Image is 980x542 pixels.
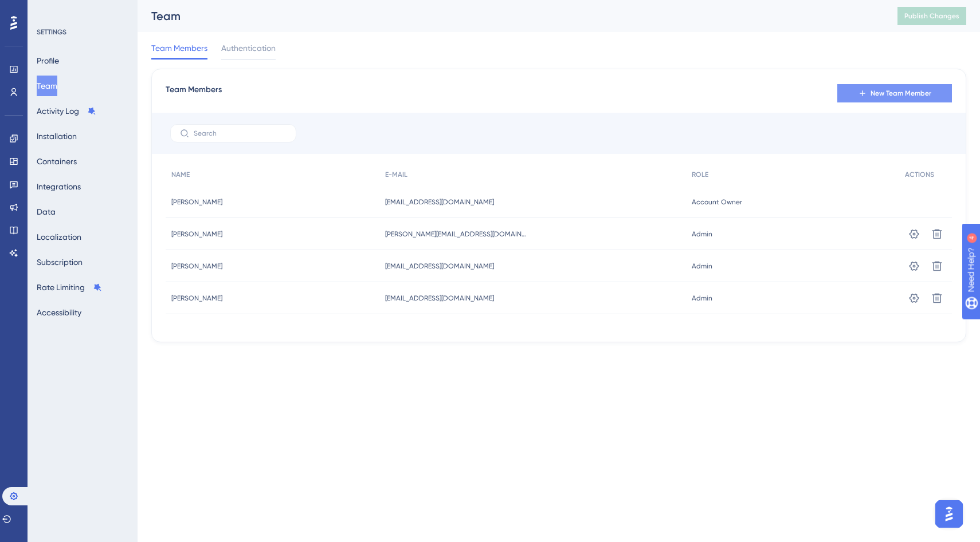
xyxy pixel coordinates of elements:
[905,170,934,179] span: ACTIONS
[37,151,77,172] button: Containers
[171,170,190,179] span: NAME
[932,497,966,531] iframe: UserGuiding AI Assistant Launcher
[37,27,130,37] div: SETTINGS
[37,50,59,71] button: Profile
[904,11,959,21] span: Publish Changes
[385,262,494,271] span: [EMAIL_ADDRESS][DOMAIN_NAME]
[171,262,222,271] span: [PERSON_NAME]
[80,6,83,15] div: 4
[27,3,72,17] span: Need Help?
[692,197,742,207] span: Account Owner
[171,230,222,239] span: [PERSON_NAME]
[166,83,222,104] span: Team Members
[221,41,276,55] span: Authentication
[692,262,712,271] span: Admin
[692,294,712,303] span: Admin
[37,302,81,323] button: Accessibility
[871,89,931,98] span: New Team Member
[171,294,222,303] span: [PERSON_NAME]
[171,197,222,207] span: [PERSON_NAME]
[151,8,869,24] div: Team
[837,84,952,102] button: New Team Member
[37,76,57,96] button: Team
[692,170,708,179] span: ROLE
[194,129,287,137] input: Search
[37,201,56,222] button: Data
[37,101,96,121] button: Activity Log
[37,227,81,247] button: Localization
[692,230,712,239] span: Admin
[37,176,81,197] button: Integrations
[151,41,207,55] span: Team Members
[37,252,83,272] button: Subscription
[385,294,494,303] span: [EMAIL_ADDRESS][DOMAIN_NAME]
[385,170,407,179] span: E-MAIL
[897,7,966,25] button: Publish Changes
[385,197,494,207] span: [EMAIL_ADDRESS][DOMAIN_NAME]
[37,277,102,298] button: Rate Limiting
[37,126,77,147] button: Installation
[385,230,528,239] span: [PERSON_NAME][EMAIL_ADDRESS][DOMAIN_NAME]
